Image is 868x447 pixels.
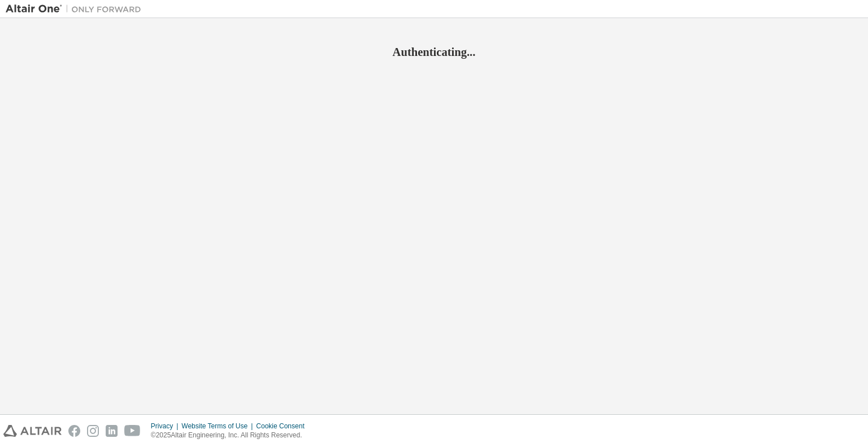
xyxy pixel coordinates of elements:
[106,425,118,437] img: linkedin.svg
[151,422,181,431] div: Privacy
[87,425,99,437] img: instagram.svg
[256,422,311,431] div: Cookie Consent
[68,425,80,437] img: facebook.svg
[6,3,147,15] img: Altair One
[151,431,311,440] p: © 2025 Altair Engineering, Inc. All Rights Reserved.
[3,425,62,437] img: altair_logo.svg
[124,425,141,437] img: youtube.svg
[181,422,256,431] div: Website Terms of Use
[6,45,862,59] h2: Authenticating...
